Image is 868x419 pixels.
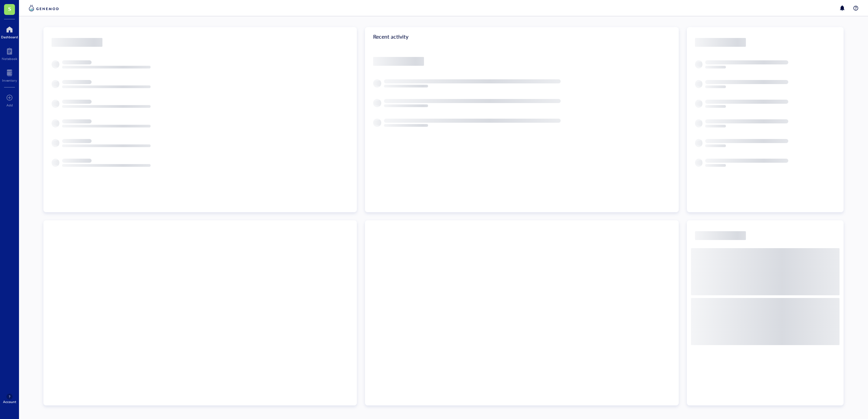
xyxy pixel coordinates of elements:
span: ? [9,395,10,399]
div: Recent activity [365,27,678,46]
div: Account [3,400,16,404]
div: Dashboard [1,35,18,39]
img: genemod-logo [27,4,60,12]
div: Notebook [2,57,17,61]
a: Notebook [2,46,17,61]
a: Inventory [2,67,17,82]
div: Inventory [2,78,17,82]
span: S [8,4,11,13]
div: Add [6,103,13,107]
a: Dashboard [1,24,18,39]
